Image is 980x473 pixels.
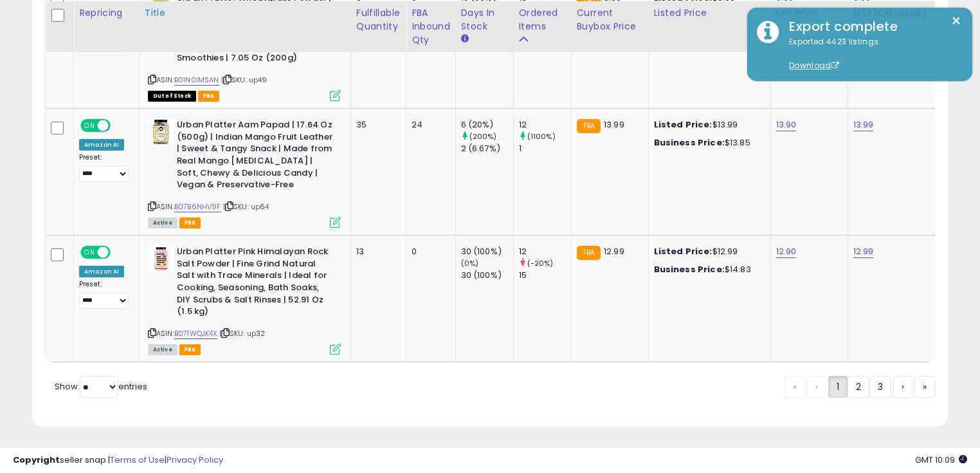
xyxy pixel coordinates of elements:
[55,380,147,393] span: Show: entries
[654,6,765,19] div: Listed Price
[148,218,177,228] span: All listings currently available for purchase on Amazon
[198,91,220,102] span: FBA
[174,75,219,86] a: B01N0IMSAN
[412,119,446,131] div: 24
[853,6,930,19] div: [PERSON_NAME]
[79,139,124,151] div: Amazon AI
[148,119,341,227] div: ASIN:
[148,246,341,353] div: ASIN:
[461,258,479,268] small: (0%)
[828,376,848,398] a: 1
[148,119,174,145] img: 51kDibiWOWL._SL40_.jpg
[179,218,201,228] span: FBA
[79,280,129,309] div: Preset:
[412,6,450,46] div: FBA inbound Qty
[848,376,869,398] a: 2
[356,246,396,257] div: 13
[148,91,196,102] span: All listings that are currently out of stock and unavailable for purchase on Amazon
[356,119,396,131] div: 35
[221,75,268,85] span: | SKU: up49
[577,6,643,33] div: Current Buybox Price
[174,201,221,212] a: B07B6NHV9F
[82,120,98,131] span: ON
[13,454,60,466] strong: Copyright
[779,17,963,36] div: Export complete
[219,328,266,339] span: | SKU: up32
[527,258,554,268] small: (-20%)
[951,13,961,29] button: ×
[869,376,891,398] a: 3
[412,246,446,257] div: 0
[179,344,201,355] span: FBA
[469,131,497,142] small: (200%)
[915,454,967,466] span: 2025-10-11 10:09 GMT
[461,6,508,33] div: Days In Stock
[789,60,839,71] a: Download
[776,245,797,258] a: 12.90
[853,245,874,258] a: 12.99
[654,118,712,131] b: Listed Price:
[577,119,601,133] small: FBA
[604,118,624,131] span: 13.99
[654,137,761,149] div: $13.85
[853,118,874,131] a: 13.99
[109,247,129,258] span: OFF
[776,6,842,19] div: Min Price
[79,6,134,19] div: Repricing
[461,143,513,154] div: 2 (6.67%)
[167,454,223,466] a: Privacy Policy
[461,246,513,257] div: 30 (100%)
[654,245,712,257] b: Listed Price:
[654,263,725,275] b: Business Price:
[654,136,725,149] b: Business Price:
[148,246,174,272] img: 41thDL57EUL._SL40_.jpg
[177,246,333,320] b: Urban Platter Pink Himalayan Rock Salt Powder | Fine Grind Natural Salt with Trace Minerals | Ide...
[519,270,571,281] div: 15
[527,131,556,142] small: (1100%)
[654,246,761,257] div: $12.99
[145,6,345,19] div: Title
[13,454,223,467] div: seller snap | |
[82,247,98,258] span: ON
[110,454,165,466] a: Terms of Use
[577,246,601,260] small: FBA
[654,264,761,275] div: $14.83
[519,143,571,154] div: 1
[109,120,129,131] span: OFF
[902,380,904,393] span: ›
[79,153,129,182] div: Preset:
[79,266,124,277] div: Amazon AI
[461,119,513,131] div: 6 (20%)
[776,118,797,131] a: 13.90
[779,36,963,72] div: Exported 4423 listings.
[356,6,401,33] div: Fulfillable Quantity
[519,119,571,131] div: 12
[923,380,927,393] span: »
[519,6,566,33] div: Ordered Items
[654,119,761,131] div: $13.99
[174,328,217,339] a: B071WQJK4X
[461,33,469,44] small: Days In Stock.
[461,270,513,281] div: 30 (100%)
[148,344,177,355] span: All listings currently available for purchase on Amazon
[604,245,624,257] span: 12.99
[223,201,269,212] span: | SKU: up64
[519,246,571,257] div: 12
[177,119,333,194] b: Urban Platter Aam Papad | 17.64 Oz (500g) | Indian Mango Fruit Leather | Sweet & Tangy Snack | Ma...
